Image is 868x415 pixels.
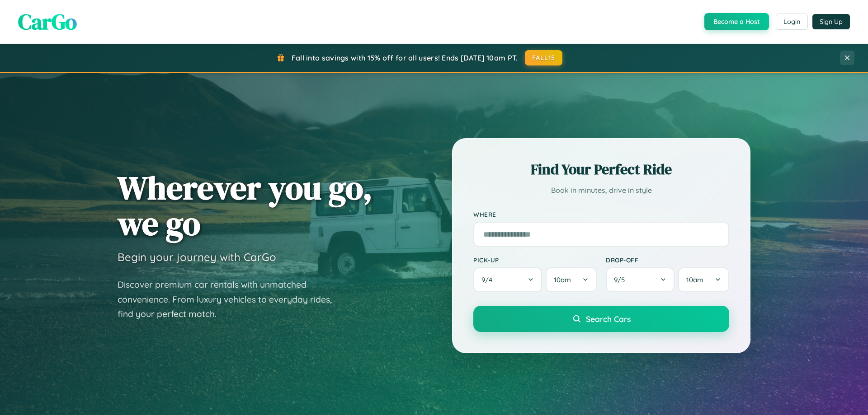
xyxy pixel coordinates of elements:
[118,170,373,241] h1: Wherever you go, we go
[554,275,571,284] span: 10am
[586,314,631,324] span: Search Cars
[525,50,563,65] button: FALL15
[686,275,703,284] span: 10am
[473,256,597,264] label: Pick-up
[473,306,729,332] button: Search Cars
[473,267,542,292] button: 9/4
[546,267,597,292] button: 10am
[812,14,850,29] button: Sign Up
[776,14,808,30] button: Login
[18,7,77,37] span: CarGo
[118,250,276,264] h3: Begin your journey with CarGo
[481,275,497,284] span: 9 / 4
[473,210,729,218] label: Where
[614,275,629,284] span: 9 / 5
[473,159,729,179] h2: Find Your Perfect Ride
[678,267,729,292] button: 10am
[473,184,729,197] p: Book in minutes, drive in style
[606,256,729,264] label: Drop-off
[704,13,769,30] button: Become a Host
[118,277,344,322] p: Discover premium car rentals with unmatched convenience. From luxury vehicles to everyday rides, ...
[292,53,518,62] span: Fall into savings with 15% off for all users! Ends [DATE] 10am PT.
[606,267,675,292] button: 9/5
